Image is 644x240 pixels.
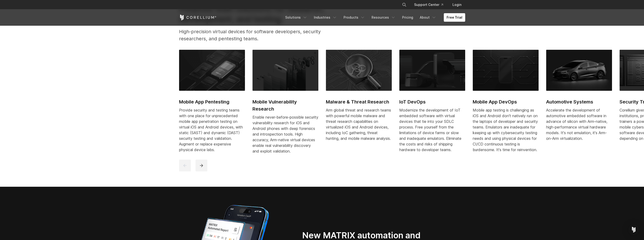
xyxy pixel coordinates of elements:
a: Pricing [399,13,416,22]
button: previous [179,160,191,171]
a: Products [341,13,368,22]
div: Enable never-before-possible security vulnerability research for iOS and Android phones with deep... [252,114,318,154]
img: Automotive Systems [546,50,612,91]
h2: IoT DevOps [399,98,465,105]
div: Provide security and testing teams with one place for unprecedented mobile app penetration testin... [179,107,245,153]
p: High-precision virtual devices for software developers, security researchers, and pentesting teams. [179,28,340,42]
a: IoT DevOps IoT DevOps Modernize the development of IoT embedded software with virtual devices tha... [399,50,465,158]
a: Malware & Threat Research Malware & Threat Research Arm global threat and research teams with pow... [326,50,392,147]
a: Mobile App Pentesting Mobile App Pentesting Provide security and testing teams with one place for... [179,50,245,158]
img: IoT DevOps [399,50,465,91]
img: Mobile Vulnerability Research [252,50,318,91]
img: Mobile App DevOps [473,50,539,91]
div: Mobile app testing is challenging as iOS and Android don't natively run on the laptops of develop... [473,107,539,153]
img: Malware & Threat Research [326,50,392,91]
div: Arm global threat and research teams with powerful mobile malware and threat research capabilitie... [326,107,392,141]
div: Open Intercom Messenger [628,224,639,235]
div: Navigation Menu [396,0,465,9]
a: Free Trial [444,13,465,22]
p: Accelerate the development of automotive embedded software in advance of silicon with Arm-native,... [546,107,612,141]
div: Navigation Menu [282,13,465,22]
h2: Mobile App Pentesting [179,98,245,105]
h2: Mobile Vulnerability Research [252,98,318,112]
h2: Mobile App DevOps [473,98,539,105]
a: Solutions [282,13,310,22]
a: Support Center [410,0,447,9]
a: About [417,13,439,22]
a: Login [449,0,465,9]
a: Corellium Home [179,15,216,20]
button: next [196,160,207,171]
a: Resources [369,13,398,22]
img: Mobile App Pentesting [179,50,245,91]
div: Modernize the development of IoT embedded software with virtual devices that tie into your SDLC p... [399,107,465,153]
h2: Malware & Threat Research [326,98,392,105]
a: Mobile Vulnerability Research Mobile Vulnerability Research Enable never-before-possible security... [252,50,318,160]
a: Industries [311,13,340,22]
button: Search [400,0,408,9]
h2: Automotive Systems [546,98,612,105]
